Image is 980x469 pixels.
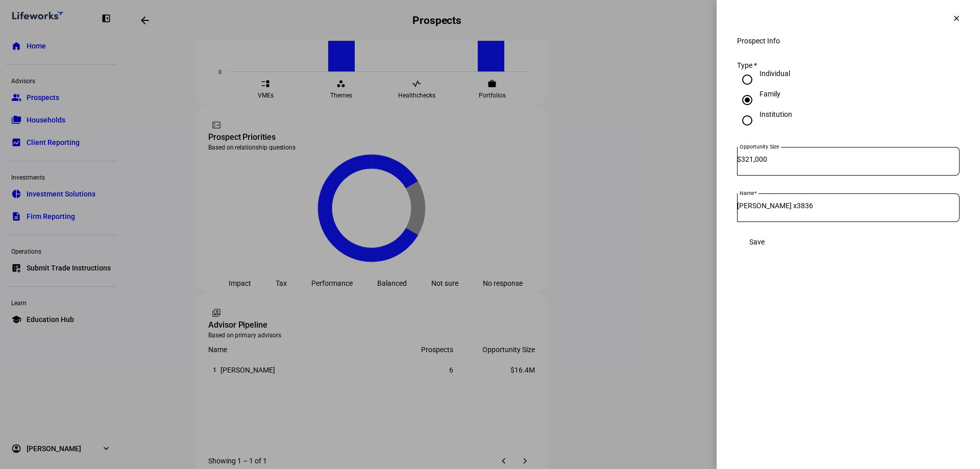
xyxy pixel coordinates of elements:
span: Save [749,238,765,246]
div: Individual [759,69,790,78]
mat-label: Name [740,190,754,196]
div: Family [759,90,780,98]
div: Prospect Info [737,37,960,45]
span: $ [737,155,741,163]
div: Institution [759,110,792,118]
mat-icon: clear [952,14,961,23]
button: Save [737,232,777,252]
mat-label: Opportunity Size [740,143,779,150]
div: Type * [737,61,960,69]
